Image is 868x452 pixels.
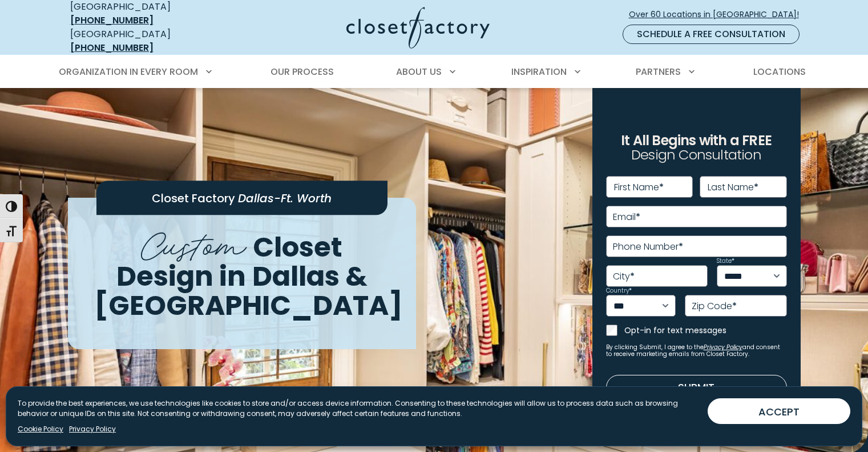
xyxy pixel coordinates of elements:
[708,398,850,424] button: ACCEPT
[704,343,742,351] a: Privacy Policy
[631,146,761,165] span: Design Consultation
[69,424,116,434] a: Privacy Policy
[708,183,758,192] label: Last Name
[624,325,787,336] label: Opt-in for text messages
[70,14,154,27] a: [PHONE_NUMBER]
[238,190,332,206] span: Dallas-Ft. Worth
[636,65,681,78] span: Partners
[623,25,800,44] a: Schedule a Free Consultation
[18,424,63,434] a: Cookie Policy
[94,257,403,325] span: Dallas & [GEOGRAPHIC_DATA]
[606,375,787,400] button: Submit
[51,56,818,88] nav: Primary Menu
[606,288,632,294] label: Country
[70,27,236,55] div: [GEOGRAPHIC_DATA]
[396,65,442,78] span: About Us
[628,5,809,25] a: Over 60 Locations in [GEOGRAPHIC_DATA]!
[271,65,334,78] span: Our Process
[18,398,699,419] p: To provide the best experiences, we use technologies like cookies to store and/or access device i...
[753,65,806,78] span: Locations
[116,228,343,295] span: Closet Design in
[629,9,808,21] span: Over 60 Locations in [GEOGRAPHIC_DATA]!
[346,7,490,49] img: Closet Factory Logo
[152,190,235,206] span: Closet Factory
[621,131,772,150] span: It All Begins with a FREE
[614,183,664,192] label: First Name
[717,258,734,264] label: State
[613,213,640,222] label: Email
[59,65,198,78] span: Organization in Every Room
[692,302,737,311] label: Zip Code
[70,41,154,54] a: [PHONE_NUMBER]
[613,242,683,251] label: Phone Number
[141,216,247,268] span: Custom
[606,344,787,358] small: By clicking Submit, I agree to the and consent to receive marketing emails from Closet Factory.
[613,272,635,281] label: City
[511,65,567,78] span: Inspiration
